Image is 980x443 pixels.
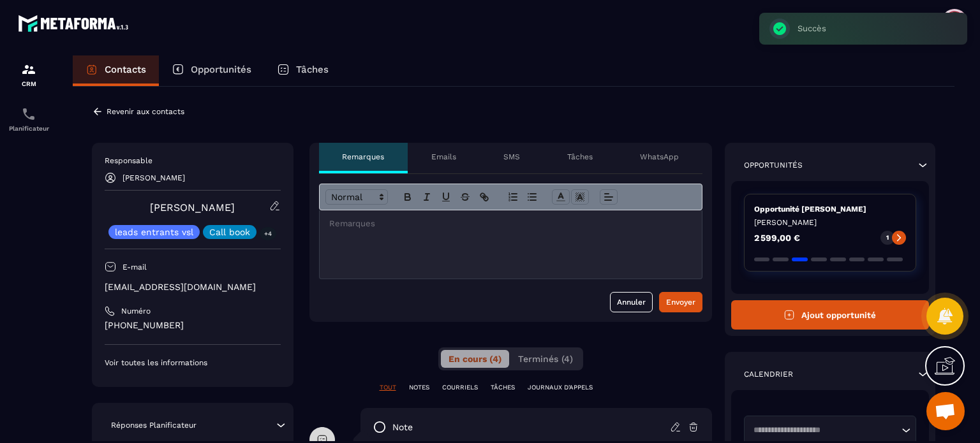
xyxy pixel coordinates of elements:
input: Search for option [749,424,899,437]
img: logo [18,11,133,35]
button: Envoyer [659,292,702,312]
a: formationformationCRM [3,52,54,97]
a: Tâches [264,55,341,86]
p: Planificateur [3,125,54,132]
img: scheduler [21,106,36,122]
p: E-mail [122,262,147,272]
a: schedulerschedulerPlanificateur [3,97,54,142]
p: JOURNAUX D'APPELS [528,383,593,392]
p: COURRIELS [442,383,478,392]
p: Opportunités [744,160,803,170]
p: [PERSON_NAME] [754,217,907,228]
p: [PERSON_NAME] [122,173,185,182]
p: Tâches [296,64,329,75]
p: TOUT [380,383,396,392]
p: SMS [503,152,520,162]
p: leads entrants vsl [115,228,193,236]
p: TÂCHES [491,383,515,392]
p: Call book [209,228,250,236]
p: CRM [3,80,54,87]
p: Remarques [342,152,384,162]
img: formation [21,62,36,77]
button: Terminés (4) [510,350,581,368]
button: Ajout opportunité [731,300,930,330]
span: En cours (4) [449,354,501,364]
p: [EMAIL_ADDRESS][DOMAIN_NAME] [105,281,281,293]
button: Annuler [610,292,653,312]
p: [PHONE_NUMBER] [105,319,281,331]
p: +4 [260,227,276,240]
p: Numéro [121,306,151,316]
p: note [392,421,413,433]
button: En cours (4) [441,350,509,368]
div: Ouvrir le chat [926,392,965,430]
p: Emails [431,152,456,162]
a: [PERSON_NAME] [150,201,235,214]
span: Terminés (4) [518,354,573,364]
p: Revenir aux contacts [107,107,184,116]
p: Voir toutes les informations [105,358,281,368]
div: Envoyer [666,296,695,309]
p: Tâches [567,152,593,162]
p: 2 599,00 € [754,233,800,242]
p: WhatsApp [640,152,679,162]
p: Opportunités [191,64,251,75]
p: Responsable [105,156,281,166]
p: 1 [886,233,889,242]
p: Opportunité [PERSON_NAME] [754,204,907,214]
p: Calendrier [744,369,793,379]
p: Réponses Planificateur [111,420,197,430]
p: NOTES [409,383,429,392]
a: Contacts [73,55,159,86]
a: Opportunités [159,55,264,86]
p: Contacts [105,64,146,75]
